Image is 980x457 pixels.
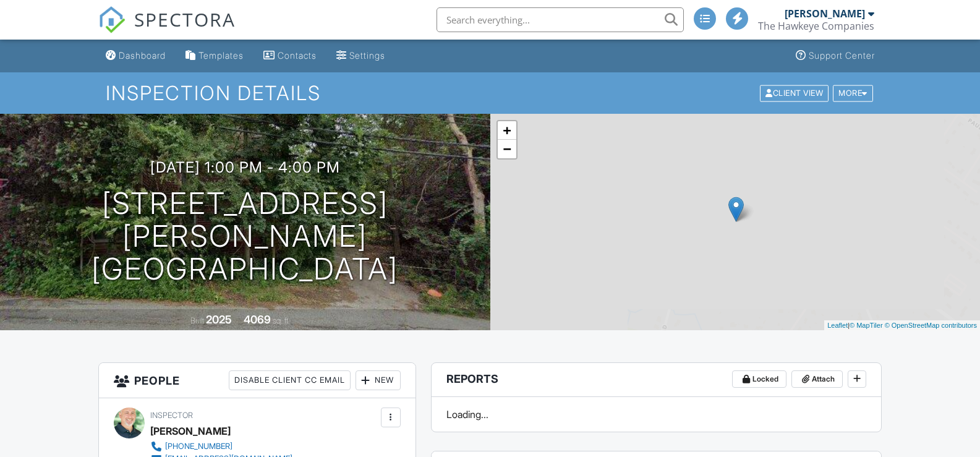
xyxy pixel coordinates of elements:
[850,322,883,329] a: © MapTiler
[278,50,317,61] div: Contacts
[273,316,290,325] span: sq. ft.
[99,363,415,398] h3: People
[150,411,193,420] span: Inspector
[258,45,322,67] a: Contacts
[150,440,292,453] a: [PHONE_NUMBER]
[134,6,236,32] span: SPECTORA
[101,45,171,67] a: Dashboard
[198,50,244,61] div: Templates
[244,313,271,326] div: 4069
[760,85,829,101] div: Client View
[119,50,166,61] div: Dashboard
[98,6,126,33] img: The Best Home Inspection Software - Spectora
[150,422,231,440] div: [PERSON_NAME]
[165,442,232,451] div: [PHONE_NUMBER]
[824,320,980,331] div: |
[98,17,236,43] a: SPECTORA
[785,7,865,20] div: [PERSON_NAME]
[758,20,874,32] div: The Hawkeye Companies
[498,140,516,158] a: Zoom out
[229,370,351,390] div: Disable Client CC Email
[190,316,204,325] span: Built
[827,322,848,329] a: Leaflet
[791,45,880,67] a: Support Center
[106,82,874,104] h1: Inspection Details
[20,187,471,285] h1: [STREET_ADDRESS][PERSON_NAME] [GEOGRAPHIC_DATA]
[356,370,401,390] div: New
[833,85,873,101] div: More
[437,7,684,32] input: Search everything...
[349,50,385,61] div: Settings
[759,88,832,97] a: Client View
[181,45,249,67] a: Templates
[885,322,977,329] a: © OpenStreetMap contributors
[150,159,340,176] h3: [DATE] 1:00 pm - 4:00 pm
[809,50,875,61] div: Support Center
[206,313,232,326] div: 2025
[331,45,390,67] a: Settings
[498,121,516,140] a: Zoom in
